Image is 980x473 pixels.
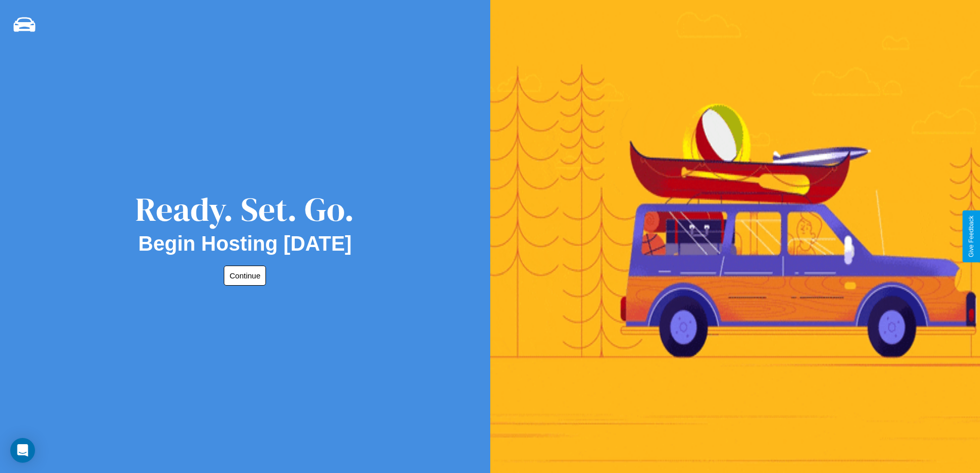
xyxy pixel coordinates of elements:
div: Open Intercom Messenger [10,438,35,463]
div: Ready. Set. Go. [135,186,354,232]
button: Continue [224,266,266,286]
div: Give Feedback [968,216,975,257]
h2: Begin Hosting [DATE] [138,232,352,255]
